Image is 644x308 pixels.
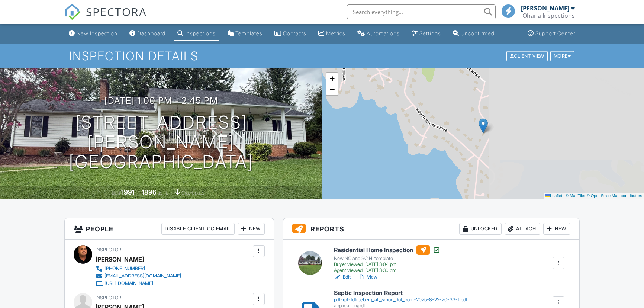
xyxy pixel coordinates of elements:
[181,190,205,196] span: crawlspace
[334,297,467,303] div: pdf-rpt-tdfreeberg_at_yahoo_dot_com-2025-8-22-20-33-1.pdf
[126,27,168,41] a: Dashboard
[521,4,569,12] div: [PERSON_NAME]
[96,265,181,272] a: [PHONE_NUMBER]
[112,190,120,196] span: Built
[225,27,265,41] a: Templates
[142,188,157,196] div: 1896
[96,247,121,253] span: Inspector
[334,262,440,267] div: Buyer viewed [DATE] 3:04 pm
[96,295,121,301] span: Inspector
[506,53,550,58] a: Client View
[450,27,498,41] a: Unconfirmed
[326,73,338,84] a: Zoom in
[96,272,181,280] a: [EMAIL_ADDRESS][DOMAIN_NAME]
[566,193,586,198] a: © MapTiler
[535,30,575,36] div: Support Center
[409,27,444,41] a: Settings
[174,27,219,41] a: Inspections
[315,27,348,41] a: Metrics
[104,273,181,279] div: [EMAIL_ADDRESS][DOMAIN_NAME]
[283,218,579,240] h3: Reports
[334,273,351,281] a: Edit
[358,273,377,281] a: View
[185,30,216,36] div: Inspections
[545,193,562,198] a: Leaflet
[104,280,153,286] div: [URL][DOMAIN_NAME]
[334,245,440,273] a: Residential Home Inspection New NC and SC HI template Buyer viewed [DATE] 3:04 pm Agent viewed [D...
[12,113,310,171] h1: [STREET_ADDRESS][PERSON_NAME] [GEOGRAPHIC_DATA]
[137,30,165,36] div: Dashboard
[367,30,400,36] div: Automations
[96,280,181,287] a: [URL][DOMAIN_NAME]
[158,190,168,196] span: sq. ft.
[271,27,309,41] a: Contacts
[461,30,495,36] div: Unconfirmed
[121,188,135,196] div: 1991
[66,27,120,41] a: New Inspection
[543,223,570,235] div: New
[334,256,440,262] div: New NC and SC HI template
[326,30,345,36] div: Metrics
[419,30,441,36] div: Settings
[326,84,338,95] a: Zoom out
[587,193,642,198] a: © OpenStreetMap contributors
[69,49,575,62] h1: Inspection Details
[64,4,81,20] img: The Best Home Inspection Software - Spectora
[330,74,335,83] span: +
[77,30,117,36] div: New Inspection
[330,85,335,94] span: −
[550,51,574,61] div: More
[506,51,548,61] div: Client View
[522,12,575,19] div: Ohana Inspections
[505,223,540,235] div: Attach
[86,4,147,19] span: SPECTORA
[347,4,496,19] input: Search everything...
[563,193,564,198] span: |
[104,266,145,272] div: [PHONE_NUMBER]
[238,223,265,235] div: New
[65,218,273,240] h3: People
[283,30,306,36] div: Contacts
[64,10,147,26] a: SPECTORA
[459,223,502,235] div: Unlocked
[354,27,403,41] a: Automations (Basic)
[96,254,144,265] div: [PERSON_NAME]
[334,267,440,273] div: Agent viewed [DATE] 3:30 pm
[525,27,578,41] a: Support Center
[104,96,218,106] h3: [DATE] 1:00 pm - 2:45 pm
[334,290,467,296] h6: Septic Inspection Report
[479,118,488,134] img: Marker
[235,30,263,36] div: Templates
[334,245,440,255] h6: Residential Home Inspection
[161,223,235,235] div: Disable Client CC Email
